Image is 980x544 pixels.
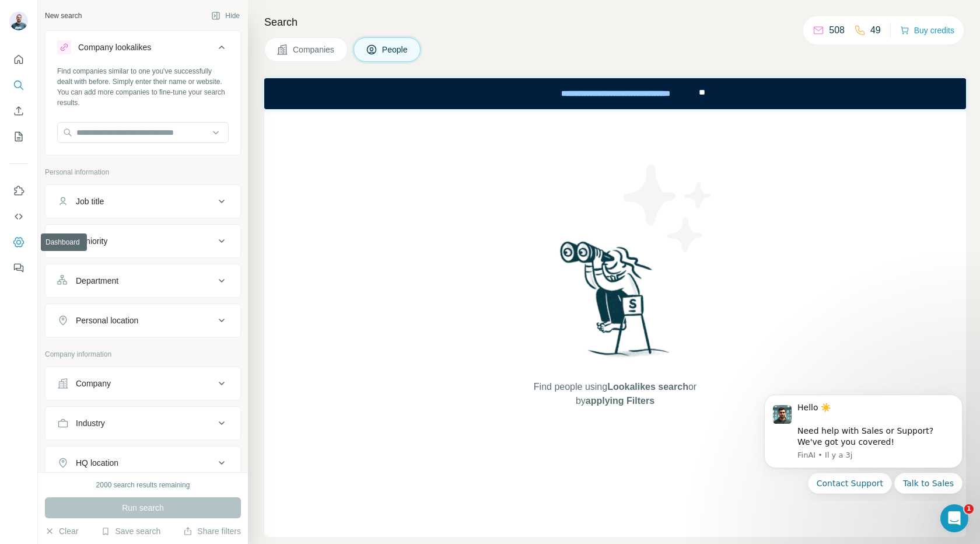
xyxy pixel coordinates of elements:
div: Department [76,275,118,287]
iframe: Intercom live chat [940,504,968,532]
div: Company lookalikes [78,41,151,53]
div: v 4.0.25 [33,19,57,28]
button: HQ location [45,449,240,477]
p: Company information [45,349,241,360]
div: Mots-clés [145,69,178,76]
div: Domaine [60,69,90,76]
button: Hide [203,7,248,25]
button: Company [45,369,240,397]
img: Surfe Illustration - Woman searching with binoculars [555,238,676,368]
button: My lists [9,126,28,147]
button: Feedback [9,257,28,278]
button: Personal location [45,306,240,334]
button: Department [45,267,240,295]
p: Personal information [45,167,241,177]
span: Lookalikes search [607,382,688,392]
span: People [382,44,409,55]
div: Company [76,378,111,389]
span: applying Filters [586,396,654,406]
button: Save search [101,525,160,537]
button: Company lookalikes [45,33,240,66]
p: 49 [870,23,881,37]
button: Seniority [45,227,240,255]
div: Industry [76,417,105,429]
div: Find companies similar to one you've successfully dealt with before. Simply enter their name or w... [57,66,229,108]
img: tab_domain_overview_orange.svg [47,68,57,77]
div: 2000 search results remaining [96,480,190,490]
span: Find people using or by [521,380,708,408]
button: Dashboard [9,232,28,253]
button: Buy credits [900,22,954,39]
button: Industry [45,409,240,437]
button: Use Surfe on LinkedIn [9,180,28,201]
div: New search [45,11,82,21]
button: Use Surfe API [9,206,28,227]
div: Personal location [76,315,138,326]
div: HQ location [76,457,118,469]
img: tab_keywords_by_traffic_grey.svg [132,68,142,77]
span: Companies [293,44,335,55]
button: Job title [45,187,240,215]
div: Domaine: [DOMAIN_NAME] [30,30,132,40]
button: Enrich CSV [9,100,28,121]
button: Search [9,75,28,96]
div: Job title [76,196,104,207]
iframe: Banner [264,78,966,109]
img: Surfe Illustration - Stars [615,156,720,261]
iframe: Intercom notifications message [747,384,980,501]
div: Seniority [76,235,107,247]
p: 508 [829,23,845,37]
img: website_grey.svg [19,30,28,40]
button: Quick start [9,49,28,70]
span: 1 [964,504,974,514]
h4: Search [264,14,966,30]
img: Avatar [9,12,28,30]
img: logo_orange.svg [19,19,28,28]
button: Clear [45,525,78,537]
button: Share filters [183,525,241,537]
